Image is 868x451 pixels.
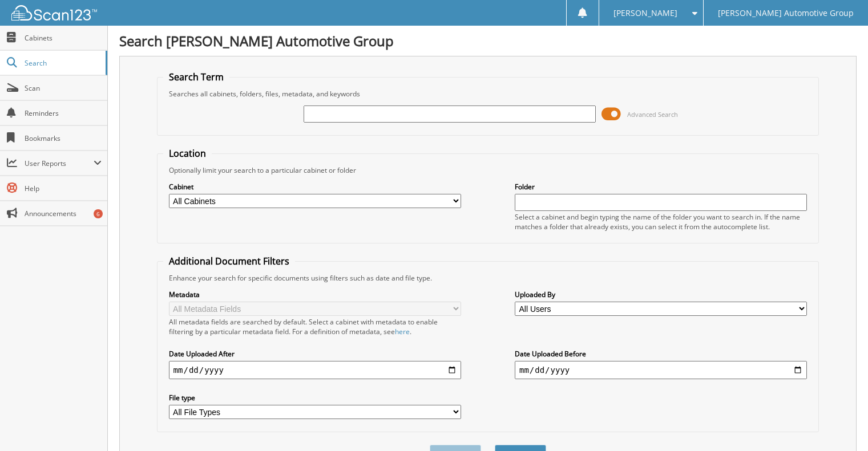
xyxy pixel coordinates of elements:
div: Select a cabinet and begin typing the name of the folder you want to search in. If the name match... [515,212,807,231]
label: Metadata [169,290,461,299]
span: [PERSON_NAME] [613,10,677,17]
legend: Additional Document Filters [163,255,295,267]
div: 6 [94,209,103,218]
span: [PERSON_NAME] Automotive Group [718,10,854,17]
h1: Search [PERSON_NAME] Automotive Group [119,31,857,50]
span: Announcements [25,209,102,218]
span: Scan [25,83,102,93]
div: Optionally limit your search to a particular cabinet or folder [163,165,813,175]
span: Reminders [25,108,102,118]
input: start [169,361,461,379]
label: Date Uploaded Before [515,349,807,359]
span: Search [25,58,100,68]
span: Advanced Search [627,110,678,119]
span: Cabinets [25,33,102,43]
img: scan123-logo-white.svg [11,5,97,21]
a: here [395,327,410,336]
legend: Location [163,147,212,160]
span: Bookmarks [25,133,102,143]
div: Enhance your search for specific documents using filters such as date and file type. [163,273,813,283]
span: Help [25,184,102,193]
div: All metadata fields are searched by default. Select a cabinet with metadata to enable filtering b... [169,317,461,336]
legend: Search Term [163,71,229,83]
label: Date Uploaded After [169,349,461,359]
iframe: Chat Widget [811,396,868,451]
input: end [515,361,807,379]
label: File type [169,393,461,403]
label: Cabinet [169,182,461,192]
label: Folder [515,182,807,192]
label: Uploaded By [515,290,807,299]
div: Searches all cabinets, folders, files, metadata, and keywords [163,89,813,99]
span: User Reports [25,159,94,168]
